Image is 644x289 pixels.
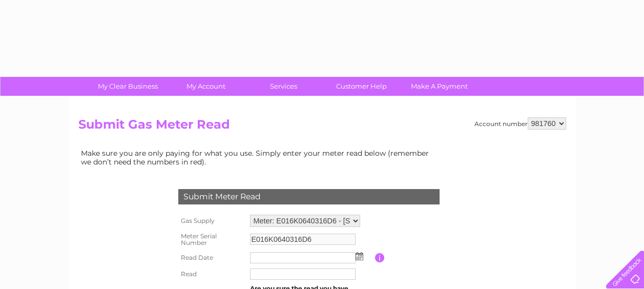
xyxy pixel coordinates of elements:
[397,77,482,96] a: Make A Payment
[176,266,247,282] th: Read
[241,77,326,96] a: Services
[178,189,440,204] div: Submit Meter Read
[176,212,247,230] th: Gas Supply
[474,117,566,130] div: Account number
[78,117,566,137] h2: Submit Gas Meter Read
[176,250,247,266] th: Read Date
[78,147,437,168] td: Make sure you are only paying for what you use. Simply enter your meter read below (remember we d...
[86,77,170,96] a: My Clear Business
[375,253,385,262] input: Information
[176,230,247,250] th: Meter Serial Number
[319,77,404,96] a: Customer Help
[356,252,363,260] img: ...
[163,77,248,96] a: My Account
